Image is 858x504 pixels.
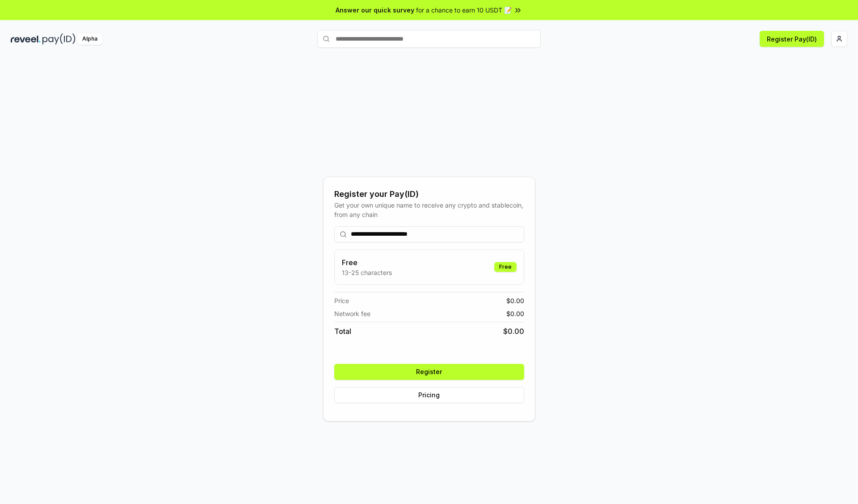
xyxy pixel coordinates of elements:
[42,33,76,45] img: pay_id
[77,33,102,45] div: Alpha
[416,5,512,15] span: for a chance to earn 10 USDT 📝
[334,200,524,219] div: Get your own unique name to receive any crypto and stablecoin, from any chain
[334,326,351,337] span: Total
[334,296,349,305] span: Price
[11,33,41,45] img: reveel_dark
[494,262,517,272] div: Free
[334,309,370,318] span: Network fee
[334,387,524,403] button: Pricing
[506,309,524,318] span: $ 0.00
[760,31,824,47] button: Register Pay(ID)
[503,326,524,337] span: $ 0.00
[506,296,524,305] span: $ 0.00
[336,5,414,15] span: Answer our quick survey
[342,257,392,268] h3: Free
[342,268,392,277] p: 13-25 characters
[334,188,524,200] div: Register your Pay(ID)
[334,364,524,380] button: Register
